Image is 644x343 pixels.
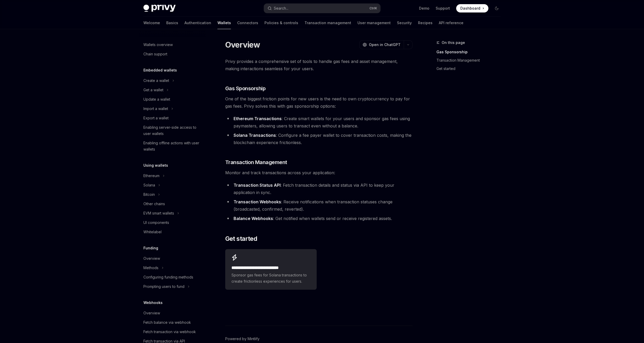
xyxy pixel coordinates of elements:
[304,17,351,29] a: Transaction management
[139,263,206,273] button: Methods
[139,218,206,227] a: UI components
[139,318,206,327] a: Fetch balance via webhook
[493,4,501,12] button: Toggle dark mode
[225,215,413,222] li: : Get notified when wallets send or receive registered assets.
[234,133,276,138] strong: Solana Transactions
[139,138,206,154] a: Enabling offline actions with user wallets
[139,171,206,180] button: Ethereum
[139,273,206,282] a: Configuring funding methods
[139,199,206,209] a: Other chains
[143,329,196,335] div: Fetch transaction via webhook
[184,17,211,29] a: Authentication
[225,169,413,176] span: Monitor and track transactions across your application:
[139,123,206,138] a: Enabling server-side access to user wallets
[143,310,160,316] div: Overview
[143,173,160,179] div: Ethereum
[143,96,170,102] div: Update a wallet
[143,106,168,112] div: Import a wallet
[225,40,260,49] h1: Overview
[143,219,169,226] div: UI components
[264,4,380,13] button: Search...CtrlK
[234,216,273,221] strong: Balance Webhooks
[143,182,155,188] div: Solana
[357,17,391,29] a: User management
[225,58,413,72] span: Privy provides a comprehensive set of tools to handle gas fees and asset management, making inter...
[217,17,231,29] a: Wallets
[225,336,260,341] a: Powered by Mintlify
[143,115,169,121] div: Export a wallet
[143,191,155,198] div: Bitcoin
[143,300,163,306] h5: Webhooks
[139,209,206,218] button: EVM smart wallets
[143,201,165,207] div: Other chains
[234,183,281,188] strong: Transaction Status API
[143,229,162,235] div: Whitelabel
[139,104,206,113] button: Import a wallet
[143,67,177,73] h5: Embedded wallets
[225,95,413,110] span: One of the biggest friction points for new users is the need to own cryptocurrency to pay for gas...
[225,159,287,166] span: Transaction Management
[143,17,160,29] a: Welcome
[139,308,206,318] a: Overview
[143,51,167,57] div: Chain support
[139,85,206,95] button: Get a wallet
[442,40,465,46] span: On this page
[225,198,413,213] li: : Receive notifications when transaction statuses change (broadcasted, confirmed, reverted).
[139,76,206,85] button: Create a wallet
[225,85,266,92] span: Gas Sponsorship
[234,199,281,204] strong: Transaction Webhooks
[369,42,401,47] span: Open in ChatGPT
[460,6,480,11] span: Dashboard
[359,40,404,49] button: Open in ChatGPT
[369,6,377,10] span: Ctrl K
[436,6,450,11] a: Support
[436,48,505,56] a: Gas Sponsorship
[139,180,206,190] button: Solana
[143,124,203,137] div: Enabling server-side access to user wallets
[143,210,174,216] div: EVM smart wallets
[419,6,429,11] a: Demo
[143,255,160,262] div: Overview
[143,245,158,251] h5: Funding
[237,17,258,29] a: Connectors
[139,113,206,123] a: Export a wallet
[225,132,413,146] li: : Configure a fee payer wallet to cover transaction costs, making the blockchain experience frict...
[143,265,158,271] div: Methods
[143,5,176,12] img: dark logo
[225,115,413,130] li: : Create smart wallets for your users and sponsor gas fees using paymasters, allowing users to tr...
[139,95,206,104] a: Update a wallet
[139,190,206,199] button: Bitcoin
[166,17,178,29] a: Basics
[225,235,257,243] span: Get started
[139,227,206,237] a: Whitelabel
[139,254,206,263] a: Overview
[143,87,163,93] div: Get a wallet
[143,283,184,290] div: Prompting users to fund
[436,56,505,64] a: Transaction Management
[436,64,505,73] a: Get started
[418,17,433,29] a: Recipes
[231,272,310,284] span: Sponsor gas fees for Solana transactions to create frictionless experiences for users.
[456,4,488,12] a: Dashboard
[139,282,206,291] button: Prompting users to fund
[274,5,288,11] div: Search...
[143,77,169,84] div: Create a wallet
[439,17,463,29] a: API reference
[139,40,206,49] a: Wallets overview
[143,274,193,280] div: Configuring funding methods
[225,182,413,196] li: : Fetch transaction details and status via API to keep your application in sync.
[397,17,412,29] a: Security
[139,49,206,59] a: Chain support
[139,327,206,336] a: Fetch transaction via webhook
[143,162,168,169] h5: Using wallets
[143,140,203,152] div: Enabling offline actions with user wallets
[264,17,298,29] a: Policies & controls
[143,42,173,48] div: Wallets overview
[234,116,282,121] strong: Ethereum Transactions
[143,319,191,326] div: Fetch balance via webhook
